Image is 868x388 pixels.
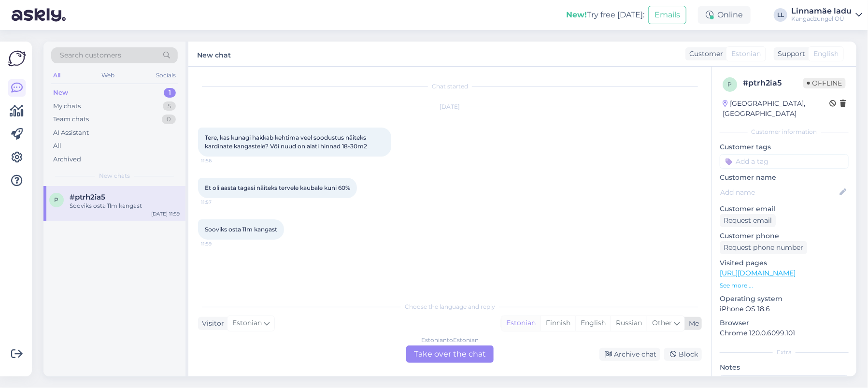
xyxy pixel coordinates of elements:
[648,6,686,24] button: Emails
[60,50,121,60] span: Search customers
[743,77,803,89] div: # ptrh2ia5
[723,99,829,119] div: [GEOGRAPHIC_DATA], [GEOGRAPHIC_DATA]
[232,318,262,329] span: Estonian
[197,47,231,60] label: New chat
[198,102,702,111] div: [DATE]
[791,7,852,15] div: Linnamäe ladu
[70,201,180,210] div: Sooviks osta 11m kangast
[163,101,176,111] div: 5
[154,69,178,82] div: Socials
[55,196,59,203] span: p
[205,134,368,150] span: Tere, kas kunagi hakkab kehtima veel soodustus näiteks kardinate kangastele? Või nuud on alati hi...
[685,49,723,59] div: Customer
[541,316,575,331] div: Finnish
[731,49,761,59] span: Estonian
[720,231,849,241] p: Customer phone
[100,69,117,82] div: Web
[99,172,130,180] span: New chats
[575,316,611,331] div: English
[611,316,647,331] div: Russian
[53,155,81,164] div: Archived
[720,241,807,254] div: Request phone number
[720,214,776,227] div: Request email
[720,304,849,314] p: iPhone OS 18.6
[53,115,89,124] div: Team chats
[70,193,105,201] span: #ptrh2ia5
[566,9,644,21] div: Try free [DATE]:
[151,210,180,217] div: [DATE] 11:59
[720,348,849,357] div: Extra
[720,362,849,373] p: Notes
[664,348,702,361] div: Block
[774,49,805,59] div: Support
[164,88,176,98] div: 1
[8,49,26,68] img: Askly Logo
[803,78,846,88] span: Offline
[205,226,277,233] span: Sooviks osta 11m kangast
[501,316,541,331] div: Estonian
[162,115,176,124] div: 0
[198,82,702,91] div: Chat started
[205,184,350,191] span: Et oli aasta tagasi näiteks tervele kaubale kuni 60%
[198,318,224,329] div: Visitor
[720,281,849,290] p: See more ...
[685,318,699,329] div: Me
[53,141,61,151] div: All
[720,269,796,277] a: [URL][DOMAIN_NAME]
[791,15,852,23] div: Kangadzungel OÜ
[53,88,68,98] div: New
[599,348,660,361] div: Archive chat
[652,318,672,327] span: Other
[720,128,849,136] div: Customer information
[774,8,787,22] div: LL
[201,240,237,247] span: 11:59
[720,294,849,304] p: Operating system
[198,302,702,311] div: Choose the language and reply
[53,101,81,111] div: My chats
[566,10,587,19] b: New!
[813,49,839,59] span: English
[791,7,862,23] a: Linnamäe laduKangadzungel OÜ
[720,172,849,183] p: Customer name
[421,336,479,345] div: Estonian to Estonian
[720,187,838,198] input: Add name
[201,199,237,206] span: 11:57
[720,154,849,169] input: Add a tag
[728,81,732,88] span: p
[201,157,237,164] span: 11:56
[51,69,62,82] div: All
[720,204,849,214] p: Customer email
[406,345,494,363] div: Take over the chat
[53,128,89,138] div: AI Assistant
[720,142,849,152] p: Customer tags
[720,258,849,268] p: Visited pages
[720,318,849,328] p: Browser
[720,328,849,338] p: Chrome 120.0.6099.101
[698,6,751,24] div: Online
